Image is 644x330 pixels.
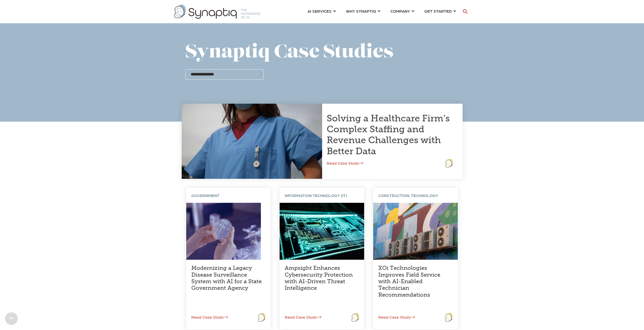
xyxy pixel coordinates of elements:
img: Laboratory technician holding a sample [186,203,261,260]
div: GOVERNMENT [186,188,271,203]
a: Solving a Healthcare Firm’s Complex Staffing and Revenue Challenges with Better Data [327,113,450,157]
div: INFORMATION TECHNOLOGY (IT) [280,188,364,203]
a: Read Case Study [280,315,321,319]
a: Ampsight Enhances Cybersecurity Protection with AI-Driven Threat Intelligence [285,265,353,291]
img: logo [351,313,359,321]
span: GET STARTED [424,9,452,13]
nav: menu [302,3,461,21]
h1: Synaptiq Case Studies [185,43,459,63]
img: synaptiq logo-1 [174,5,260,19]
img: logo [445,313,453,321]
a: AI SERVICES [307,6,336,16]
a: GET STARTED [424,6,456,16]
span: WHY SYNAPTIQ [346,9,376,13]
img: logo [445,159,453,167]
a: Read Case Study [327,161,363,165]
a: Modernizing a Legacy Disease Surveillance System with AI for a State Government Agency [191,265,262,291]
span: AI SERVICES [307,9,331,13]
img: Air conditioning units with a colorful background [373,203,458,260]
a: WHY SYNAPTIQ [346,6,380,16]
img: logo [258,313,265,321]
a: XOi Technologies Improves Field Service with AI-Enabled Technician Recommendations [378,265,440,298]
a: Read Case Study [373,315,415,319]
div: CONSTRUCTION, TECHNOLOGY [373,188,458,203]
span: COMPANY [390,9,410,13]
img: Diagram of a computer circuit [280,203,364,260]
a: COMPANY [390,6,414,16]
a: Read Case Study [186,315,228,319]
